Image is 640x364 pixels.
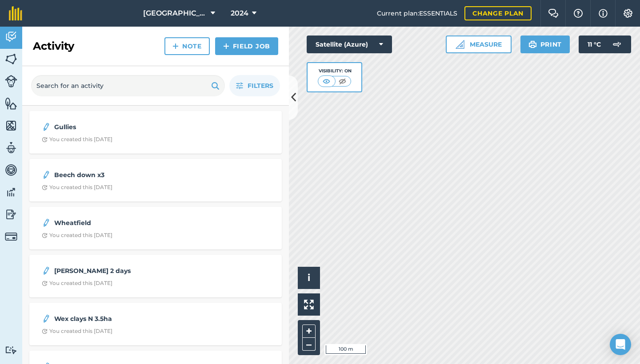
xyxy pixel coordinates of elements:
[42,328,48,334] img: Clock with arrow pointing clockwise
[35,308,276,340] a: Wex clays N 3.5haClock with arrow pointing clockwiseYou created this [DATE]
[307,36,392,53] button: Satellite (Azure)
[5,208,17,221] img: svg+xml;base64,PD94bWwgdmVyc2lvbj0iMS4wIiBlbmNvZGluZz0idXRmLTgiPz4KPCEtLSBHZW5lcmF0b3I6IEFkb2JlIE...
[608,36,626,53] img: svg+xml;base64,PD94bWwgdmVyc2lvbj0iMS4wIiBlbmNvZGluZz0idXRmLTgiPz4KPCEtLSBHZW5lcmF0b3I6IEFkb2JlIE...
[35,212,276,244] a: WheatfieldClock with arrow pointing clockwiseYou created this [DATE]
[33,39,74,53] h2: Activity
[5,97,17,110] img: svg+xml;base64,PHN2ZyB4bWxucz0iaHR0cDovL3d3dy53My5vcmcvMjAwMC9zdmciIHdpZHRoPSI1NiIgaGVpZ2h0PSI2MC...
[308,272,310,283] span: i
[5,30,17,44] img: svg+xml;base64,PD94bWwgdmVyc2lvbj0iMS4wIiBlbmNvZGluZz0idXRmLTgiPz4KPCEtLSBHZW5lcmF0b3I6IEFkb2JlIE...
[54,218,195,228] strong: Wheatfield
[321,77,332,86] img: svg+xml;base64,PHN2ZyB4bWxucz0iaHR0cDovL3d3dy53My5vcmcvMjAwMC9zdmciIHdpZHRoPSI1MCIgaGVpZ2h0PSI0MC...
[5,75,17,87] img: svg+xml;base64,PD94bWwgdmVyc2lvbj0iMS4wIiBlbmNvZGluZz0idXRmLTgiPz4KPCEtLSBHZW5lcmF0b3I6IEFkb2JlIE...
[42,281,48,286] img: Clock with arrow pointing clockwise
[579,36,631,53] button: 11 °C
[42,122,51,132] img: svg+xml;base64,PD94bWwgdmVyc2lvbj0iMS4wIiBlbmNvZGluZz0idXRmLTgiPz4KPCEtLSBHZW5lcmF0b3I6IEFkb2JlIE...
[528,39,537,50] img: svg+xml;base64,PHN2ZyB4bWxucz0iaHR0cDovL3d3dy53My5vcmcvMjAwMC9zdmciIHdpZHRoPSIxOSIgaGVpZ2h0PSIyNC...
[623,9,633,18] img: A cog icon
[298,267,320,289] button: i
[31,75,225,96] input: Search for an activity
[42,232,112,239] div: You created this [DATE]
[143,8,207,19] span: [GEOGRAPHIC_DATA]
[464,6,532,20] a: Change plan
[42,136,112,143] div: You created this [DATE]
[5,119,17,132] img: svg+xml;base64,PHN2ZyB4bWxucz0iaHR0cDovL3d3dy53My5vcmcvMjAwMC9zdmciIHdpZHRoPSI1NiIgaGVpZ2h0PSI2MC...
[573,9,584,18] img: A question mark icon
[302,338,316,351] button: –
[5,346,17,354] img: svg+xml;base64,PD94bWwgdmVyc2lvbj0iMS4wIiBlbmNvZGluZz0idXRmLTgiPz4KPCEtLSBHZW5lcmF0b3I6IEFkb2JlIE...
[5,52,17,66] img: svg+xml;base64,PHN2ZyB4bWxucz0iaHR0cDovL3d3dy53My5vcmcvMjAwMC9zdmciIHdpZHRoPSI1NiIgaGVpZ2h0PSI2MC...
[42,218,51,228] img: svg+xml;base64,PD94bWwgdmVyc2lvbj0iMS4wIiBlbmNvZGluZz0idXRmLTgiPz4KPCEtLSBHZW5lcmF0b3I6IEFkb2JlIE...
[35,260,276,292] a: [PERSON_NAME] 2 daysClock with arrow pointing clockwiseYou created this [DATE]
[456,40,464,49] img: Ruler icon
[302,324,316,338] button: +
[588,36,601,53] span: 11 ° C
[172,41,179,51] img: svg+xml;base64,PHN2ZyB4bWxucz0iaHR0cDovL3d3dy53My5vcmcvMjAwMC9zdmciIHdpZHRoPSIxNCIgaGVpZ2h0PSIyNC...
[35,164,276,196] a: Beech down x3Clock with arrow pointing clockwiseYou created this [DATE]
[42,265,51,276] img: svg+xml;base64,PD94bWwgdmVyc2lvbj0iMS4wIiBlbmNvZGluZz0idXRmLTgiPz4KPCEtLSBHZW5lcmF0b3I6IEFkb2JlIE...
[548,9,559,18] img: Two speech bubbles overlapping with the left bubble in the forefront
[54,170,195,180] strong: Beech down x3
[229,75,280,96] button: Filters
[248,81,273,91] span: Filters
[42,313,51,324] img: svg+xml;base64,PD94bWwgdmVyc2lvbj0iMS4wIiBlbmNvZGluZz0idXRmLTgiPz4KPCEtLSBHZW5lcmF0b3I6IEFkb2JlIE...
[337,77,348,86] img: svg+xml;base64,PHN2ZyB4bWxucz0iaHR0cDovL3d3dy53My5vcmcvMjAwMC9zdmciIHdpZHRoPSI1MCIgaGVpZ2h0PSI0MC...
[223,41,229,51] img: svg+xml;base64,PHN2ZyB4bWxucz0iaHR0cDovL3d3dy53My5vcmcvMjAwMC9zdmciIHdpZHRoPSIxNCIgaGVpZ2h0PSIyNC...
[42,185,48,190] img: Clock with arrow pointing clockwise
[42,280,112,287] div: You created this [DATE]
[304,300,314,309] img: Four arrows, one pointing top left, one top right, one bottom right and the last bottom left
[231,8,248,19] span: 2024
[599,8,608,19] img: svg+xml;base64,PHN2ZyB4bWxucz0iaHR0cDovL3d3dy53My5vcmcvMjAwMC9zdmciIHdpZHRoPSIxNyIgaGVpZ2h0PSIxNy...
[377,8,457,18] span: Current plan : ESSENTIALS
[5,163,17,177] img: svg+xml;base64,PD94bWwgdmVyc2lvbj0iMS4wIiBlbmNvZGluZz0idXRmLTgiPz4KPCEtLSBHZW5lcmF0b3I6IEFkb2JlIE...
[42,328,112,335] div: You created this [DATE]
[54,122,195,132] strong: Gullies
[5,186,17,199] img: svg+xml;base64,PD94bWwgdmVyc2lvbj0iMS4wIiBlbmNvZGluZz0idXRmLTgiPz4KPCEtLSBHZW5lcmF0b3I6IEFkb2JlIE...
[9,6,22,20] img: fieldmargin Logo
[318,67,352,75] div: Visibility: On
[215,37,278,55] a: Field Job
[446,36,512,53] button: Measure
[42,137,48,142] img: Clock with arrow pointing clockwise
[211,80,220,91] img: svg+xml;base64,PHN2ZyB4bWxucz0iaHR0cDovL3d3dy53My5vcmcvMjAwMC9zdmciIHdpZHRoPSIxOSIgaGVpZ2h0PSIyNC...
[54,266,195,276] strong: [PERSON_NAME] 2 days
[42,184,112,191] div: You created this [DATE]
[35,116,276,148] a: GulliesClock with arrow pointing clockwiseYou created this [DATE]
[5,230,17,243] img: svg+xml;base64,PD94bWwgdmVyc2lvbj0iMS4wIiBlbmNvZGluZz0idXRmLTgiPz4KPCEtLSBHZW5lcmF0b3I6IEFkb2JlIE...
[42,233,48,238] img: Clock with arrow pointing clockwise
[54,314,195,324] strong: Wex clays N 3.5ha
[5,141,17,154] img: svg+xml;base64,PD94bWwgdmVyc2lvbj0iMS4wIiBlbmNvZGluZz0idXRmLTgiPz4KPCEtLSBHZW5lcmF0b3I6IEFkb2JlIE...
[164,37,210,55] a: Note
[610,334,631,355] div: Open Intercom Messenger
[520,36,570,53] button: Print
[42,170,51,180] img: svg+xml;base64,PD94bWwgdmVyc2lvbj0iMS4wIiBlbmNvZGluZz0idXRmLTgiPz4KPCEtLSBHZW5lcmF0b3I6IEFkb2JlIE...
